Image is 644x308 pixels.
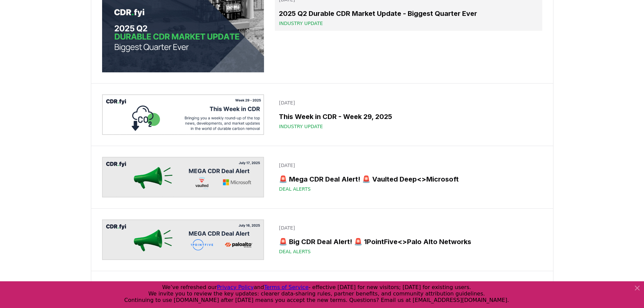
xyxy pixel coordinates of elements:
[279,99,538,106] p: [DATE]
[275,220,542,259] a: [DATE]🚨 Big CDR Deal Alert! 🚨 1PointFive<>Palo Alto NetworksDeal Alerts
[279,112,538,122] h3: This Week in CDR - Week 29, 2025
[275,158,542,196] a: [DATE]🚨 Mega CDR Deal Alert! 🚨 Vaulted Deep<>MicrosoftDeal Alerts
[279,8,538,19] h3: 2025 Q2 Durable CDR Market Update - Biggest Quarter Ever
[279,174,538,184] h3: 🚨 Mega CDR Deal Alert! 🚨 Vaulted Deep<>Microsoft
[279,162,538,169] p: [DATE]
[279,123,323,130] span: Industry Update
[279,20,323,27] span: Industry Update
[102,219,264,260] img: 🚨 Big CDR Deal Alert! 🚨 1PointFive<>Palo Alto Networks blog post image
[102,157,264,197] img: 🚨 Mega CDR Deal Alert! 🚨 Vaulted Deep<>Microsoft blog post image
[279,186,311,192] span: Deal Alerts
[279,237,538,247] h3: 🚨 Big CDR Deal Alert! 🚨 1PointFive<>Palo Alto Networks
[102,94,264,135] img: This Week in CDR - Week 29, 2025 blog post image
[279,224,538,231] p: [DATE]
[275,95,542,134] a: [DATE]This Week in CDR - Week 29, 2025Industry Update
[279,248,311,255] span: Deal Alerts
